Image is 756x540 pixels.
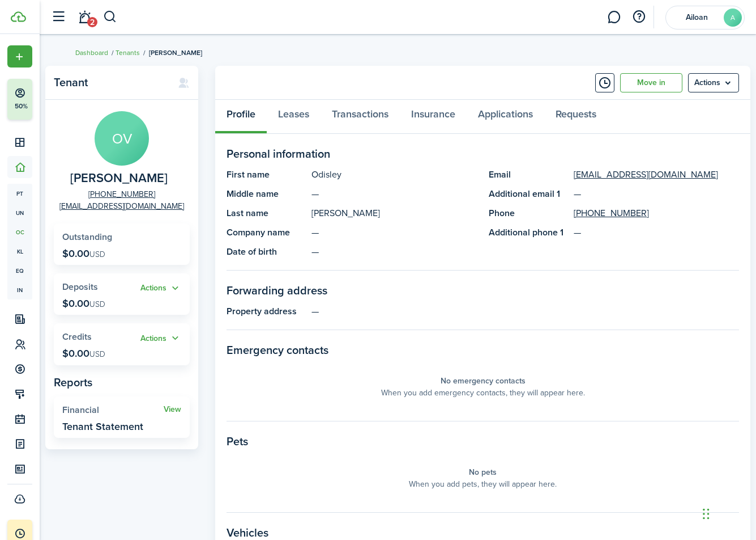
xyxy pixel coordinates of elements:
[674,14,719,22] span: Ailoan
[140,282,181,295] button: Open menu
[89,298,105,310] span: USD
[227,282,739,299] panel-main-section-title: Forwarding address
[469,466,497,478] panel-main-placeholder-title: No pets
[227,341,739,358] panel-main-section-title: Emergency contacts
[7,79,101,120] button: 50%
[574,168,718,182] a: [EMAIL_ADDRESS][DOMAIN_NAME]
[311,206,477,220] panel-main-description: [PERSON_NAME]
[227,433,739,450] panel-main-section-title: Pets
[629,7,648,27] button: Open resource center
[7,242,32,261] a: kl
[703,497,710,531] div: Drag
[311,245,477,259] panel-main-description: —
[95,111,149,166] avatar-text: OV
[489,206,568,220] panel-main-title: Phone
[140,332,181,345] button: Open menu
[140,332,181,345] button: Actions
[227,245,306,259] panel-main-title: Date of birth
[489,226,568,239] panel-main-title: Additional phone 1
[48,6,69,28] button: Open sidebar
[574,206,649,220] a: [PHONE_NUMBER]
[59,200,184,212] a: [EMAIL_ADDRESS][DOMAIN_NAME]
[62,405,164,415] widget-stats-title: Financial
[149,48,202,58] span: [PERSON_NAME]
[88,188,155,200] a: [PHONE_NUMBER]
[724,9,742,27] avatar-text: A
[7,184,32,203] a: pt
[75,48,108,58] a: Dashboard
[227,305,306,318] panel-main-title: Property address
[311,305,739,318] panel-main-description: —
[227,145,739,162] panel-main-section-title: Personal information
[409,478,557,490] panel-main-placeholder-description: When you add pets, they will appear here.
[400,100,467,134] a: Insurance
[620,73,682,92] a: Move in
[11,11,26,22] img: TenantCloud
[595,73,614,92] button: Timeline
[227,226,306,239] panel-main-title: Company name
[311,168,477,182] panel-main-description: Odisley
[603,3,625,32] a: Messaging
[116,48,140,58] a: Tenants
[688,73,739,92] menu-btn: Actions
[267,100,321,134] a: Leases
[103,7,117,27] button: Search
[87,17,97,27] span: 2
[544,100,608,134] a: Requests
[7,203,32,222] a: un
[227,168,306,182] panel-main-title: First name
[62,348,105,359] p: $0.00
[62,298,105,309] p: $0.00
[74,3,95,32] a: Notifications
[70,171,168,185] span: Odisley Vazquez
[7,45,32,67] button: Open menu
[7,222,32,242] a: oc
[311,187,477,201] panel-main-description: —
[89,348,105,360] span: USD
[7,280,32,299] a: in
[311,226,477,239] panel-main-description: —
[699,486,756,540] iframe: Chat Widget
[54,76,166,89] panel-main-title: Tenant
[489,187,568,201] panel-main-title: Additional email 1
[164,405,181,414] a: View
[688,73,739,92] button: Open menu
[62,330,92,343] span: Credits
[62,248,105,259] p: $0.00
[467,100,544,134] a: Applications
[54,374,190,391] panel-main-subtitle: Reports
[381,387,585,399] panel-main-placeholder-description: When you add emergency contacts, they will appear here.
[140,282,181,295] button: Actions
[489,168,568,182] panel-main-title: Email
[89,248,105,260] span: USD
[227,206,306,220] panel-main-title: Last name
[321,100,400,134] a: Transactions
[227,187,306,201] panel-main-title: Middle name
[62,280,98,293] span: Deposits
[7,261,32,280] a: eq
[62,230,112,243] span: Outstanding
[14,102,28,111] p: 50%
[441,375,526,387] panel-main-placeholder-title: No emergency contacts
[62,421,143,432] widget-stats-description: Tenant Statement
